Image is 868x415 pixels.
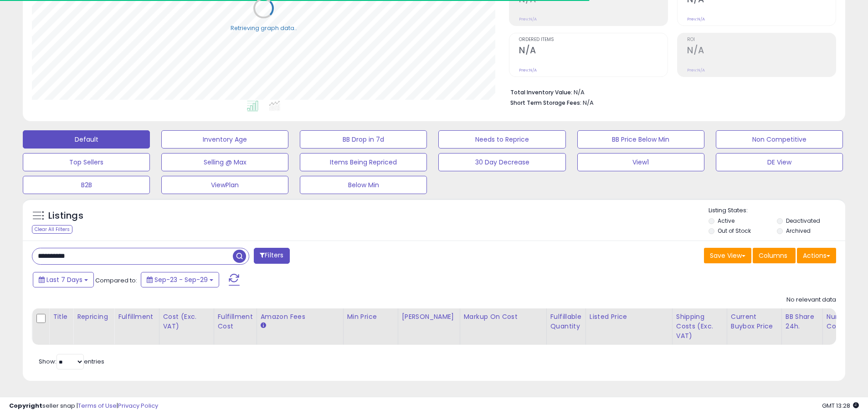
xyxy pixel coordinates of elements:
[718,217,734,225] label: Active
[231,24,297,32] div: Retrieving graph data..
[118,401,158,410] a: Privacy Policy
[716,130,843,149] button: Non Competitive
[577,130,704,149] button: BB Price Below Min
[519,37,668,42] span: Ordered Items
[797,248,836,263] button: Actions
[23,176,150,194] button: B2B
[48,210,83,222] h5: Listings
[161,130,288,149] button: Inventory Age
[716,153,843,171] button: DE View
[33,272,94,287] button: Last 7 Days
[786,227,811,235] label: Archived
[519,67,537,73] small: Prev: N/A
[687,16,705,22] small: Prev: N/A
[583,98,594,107] span: N/A
[687,37,836,42] span: ROI
[759,251,787,260] span: Columns
[753,248,796,263] button: Columns
[141,272,219,287] button: Sep-23 - Sep-29
[460,308,546,345] th: The percentage added to the cost of goods (COGS) that forms the calculator for Min & Max prices.
[163,312,210,331] div: Cost (Exc. VAT)
[347,312,394,322] div: Min Price
[9,402,158,410] div: seller snap | |
[300,176,427,194] button: Below Min
[53,312,69,322] div: Title
[550,312,582,331] div: Fulfillable Quantity
[687,67,705,73] small: Prev: N/A
[590,312,668,322] div: Listed Price
[786,312,819,331] div: BB Share 24h.
[718,227,751,235] label: Out of Stock
[709,206,845,215] p: Listing States:
[300,130,427,149] button: BB Drop in 7d
[32,225,72,234] div: Clear All Filters
[161,153,288,171] button: Selling @ Max
[577,153,704,171] button: View1
[23,130,150,149] button: Default
[510,99,581,107] b: Short Term Storage Fees:
[77,312,110,322] div: Repricing
[519,16,537,22] small: Prev: N/A
[300,153,427,171] button: Items Being Repriced
[402,312,456,322] div: [PERSON_NAME]
[510,88,572,96] b: Total Inventory Value:
[261,312,339,322] div: Amazon Fees
[676,312,723,341] div: Shipping Costs (Exc. VAT)
[9,401,42,410] strong: Copyright
[23,153,150,171] button: Top Sellers
[95,276,137,285] span: Compared to:
[464,312,543,322] div: Markup on Cost
[731,312,778,331] div: Current Buybox Price
[786,217,820,225] label: Deactivated
[827,312,860,331] div: Num of Comp.
[438,153,565,171] button: 30 Day Decrease
[519,45,668,57] h2: N/A
[510,86,829,97] li: N/A
[786,296,836,304] div: No relevant data
[78,401,117,410] a: Terms of Use
[154,275,208,284] span: Sep-23 - Sep-29
[704,248,751,263] button: Save View
[261,322,266,330] small: Amazon Fees.
[118,312,155,322] div: Fulfillment
[822,401,859,410] span: 2025-10-7 13:28 GMT
[161,176,288,194] button: ViewPlan
[39,357,104,366] span: Show: entries
[687,45,836,57] h2: N/A
[46,275,82,284] span: Last 7 Days
[254,248,289,264] button: Filters
[218,312,253,331] div: Fulfillment Cost
[438,130,565,149] button: Needs to Reprice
